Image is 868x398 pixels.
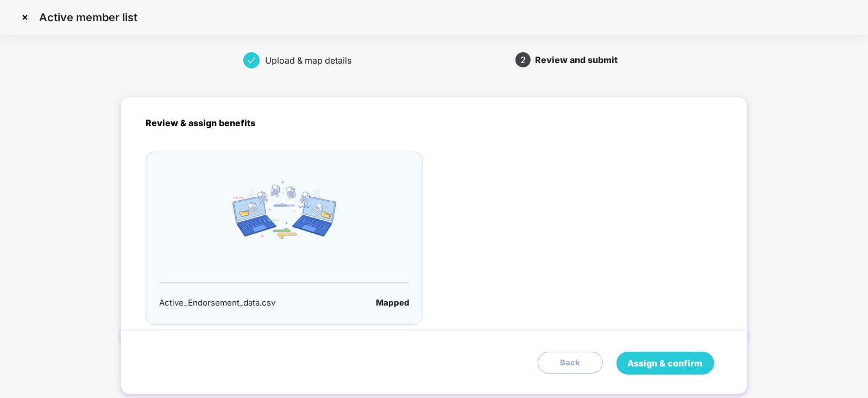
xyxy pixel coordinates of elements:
[628,357,703,370] span: Assign & confirm
[159,296,275,309] div: Active_Endorsement_data.csv
[617,352,714,375] button: Assign & confirm
[146,116,722,130] p: Review & assign benefits
[520,55,526,64] span: 2
[376,296,410,309] div: Mapped
[16,9,34,26] img: svg+xml;base64,PHN2ZyBpZD0iQ3Jvc3MtMzJ4MzIiIHhtbG5zPSJodHRwOi8vd3d3LnczLm9yZy8yMDAwL3N2ZyIgd2lkdG...
[265,52,360,69] div: Upload & map details
[232,182,336,239] img: email_icon
[560,357,581,369] span: Back
[39,11,137,24] p: Active member list
[535,51,618,69] div: Review and submit
[538,352,603,374] button: Back
[247,56,256,65] span: check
